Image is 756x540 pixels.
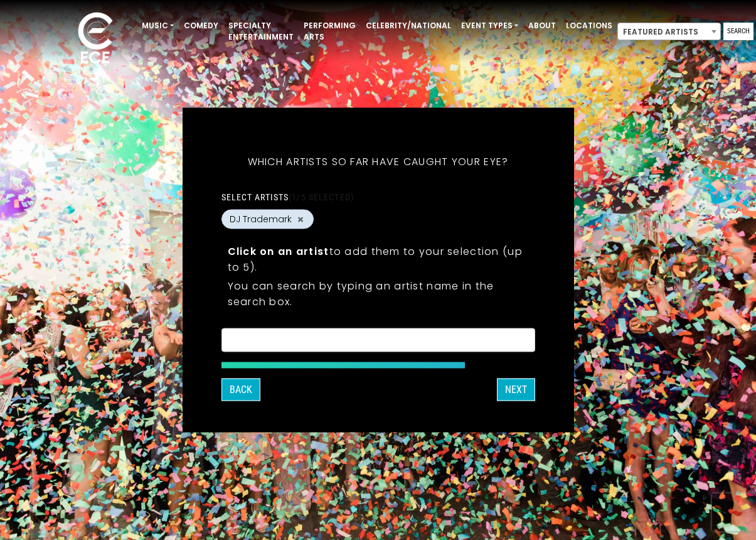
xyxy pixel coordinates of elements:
[223,15,299,48] a: Specialty Entertainment
[221,379,260,401] button: Back
[618,23,720,41] span: Featured Artists
[295,213,306,225] button: Remove DJ Trademark
[228,244,529,275] p: to add them to your selection (up to 5).
[64,9,127,70] img: ece_new_logo_whitev2-1.png
[137,15,179,36] a: Music
[221,139,535,185] h5: Which artists so far have caught your eye?
[523,15,561,36] a: About
[289,192,354,202] span: (1/5 selected)
[179,15,223,36] a: Comedy
[228,278,529,310] p: You can search by typing an artist name in the search box.
[361,15,456,36] a: Celebrity/National
[497,379,535,401] button: Next
[723,23,753,40] a: Search
[299,15,361,48] a: Performing Arts
[228,244,329,259] strong: Click on an artist
[230,213,292,226] span: DJ Trademark
[561,15,617,36] a: Locations
[221,192,354,203] label: Select artists
[456,15,523,36] a: Event Types
[230,337,527,348] textarea: Search
[617,23,721,40] span: Featured Artists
